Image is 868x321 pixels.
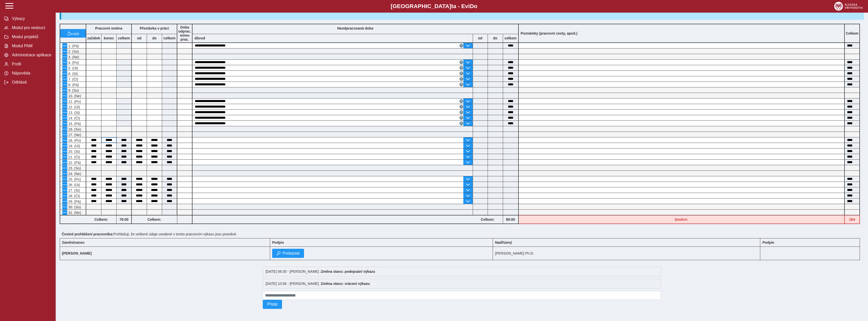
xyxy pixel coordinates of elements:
button: Menu [62,104,67,109]
button: Menu [62,71,67,76]
button: Menu [62,165,67,170]
div: [DATE] 08:30 - [PERSON_NAME] : [263,267,661,276]
span: 13. (St) [67,111,80,115]
button: Menu [62,204,67,209]
span: 16. (So) [67,127,81,131]
span: 27. (St) [67,188,80,192]
button: Menu [62,99,67,104]
button: Menu [62,171,67,176]
button: Menu [62,193,67,198]
button: Menu [62,138,67,143]
button: Menu [62,154,67,159]
span: 23. (So) [67,166,81,170]
span: Modul pro vedoucí [10,26,51,30]
span: 31. (Ne) [67,211,81,215]
span: 26. (Út) [67,183,80,187]
b: Změna stavu: vrácení výkazu [321,282,370,286]
button: Menu [62,127,67,132]
span: Modul projektů [10,35,51,39]
span: t [451,3,453,9]
b: Změna stavu: podepsání výkazu [321,269,375,274]
b: Zaměstnanec [62,240,84,244]
button: Menu [62,88,67,93]
div: Fond pracovní doby (168 h) a součet hodin (164 h) se neshodují! [845,215,860,224]
b: Přestávka v práci [140,26,169,30]
b: Neodpracovaná doba [337,26,373,30]
span: 11. (Po) [67,100,81,104]
span: vrátit [71,31,79,35]
button: Menu [62,82,67,87]
b: Celkem: [132,217,177,221]
b: Celkem: [86,217,116,221]
button: Menu [62,77,67,82]
b: Čestné prohlášení pracovníka: [62,232,113,236]
b: Celkem: [473,217,503,221]
button: Přidat [263,300,282,309]
span: 14. (Čt) [67,116,80,120]
button: Menu [62,160,67,165]
span: 25. (Po) [67,177,81,181]
span: D [470,3,474,9]
button: Menu [62,199,67,204]
span: 5. (Út) [67,66,78,70]
td: [PERSON_NAME] Ph.D. [493,247,760,260]
button: Menu [62,132,67,137]
b: Celkem [846,31,858,35]
span: Výkazy [10,16,51,21]
b: Podpis [762,240,774,244]
span: 4. (Po) [67,61,79,65]
span: 3. (Ne) [67,55,79,59]
span: Profil [10,62,51,66]
b: [GEOGRAPHIC_DATA] a - Evi [15,3,853,10]
div: Prohlašuji, že veškeré údaje uvedené v tomto pracovním výkazu jsou pravdivé. [60,230,864,238]
span: Modul PAM [10,44,51,48]
b: od [132,36,147,40]
span: o [474,3,478,9]
div: Fond pracovní doby (168 h) a součet hodin (164 h) se neshodují! [519,215,845,224]
span: 22. (Pá) [67,161,81,165]
button: Menu [62,188,67,193]
button: Menu [62,65,67,70]
span: Odhlásit [10,80,51,85]
span: 8. (Pá) [67,83,79,87]
button: Menu [62,110,67,115]
button: vrátit [60,29,86,38]
button: Podepsat [272,249,304,258]
span: 24. (Ne) [67,172,81,176]
b: konec [101,36,116,40]
span: 1. (Pá) [67,44,79,48]
b: začátek [86,36,101,40]
b: 76:00 [117,217,131,221]
button: Menu [62,143,67,148]
span: Podepsat [283,251,300,256]
span: 9. (So) [67,88,79,92]
span: 15. (Pá) [67,122,81,126]
b: Souhrn: [675,217,688,221]
b: Nadřízený [495,240,512,244]
b: 88:00 [503,217,518,221]
span: 30. (So) [67,205,81,209]
b: celkem [503,36,518,40]
button: Menu [62,210,67,215]
button: Menu [62,115,67,120]
button: Menu [62,182,67,187]
b: 164 [845,217,859,221]
span: Administrace aplikace [10,53,51,57]
b: [PERSON_NAME] [62,251,92,255]
button: Menu [62,177,67,182]
b: od [473,36,488,40]
b: celkem [162,36,177,40]
span: 28. (Čt) [67,194,80,198]
b: do [488,36,503,40]
b: Podpis [272,240,284,244]
button: Menu [62,93,67,98]
button: Menu [62,43,67,48]
span: 20. (St) [67,150,80,154]
button: Menu [62,60,67,65]
b: Poznámky (pracovní cesty, apod.) [519,31,580,35]
span: 19. (Út) [67,144,80,148]
span: 12. (Út) [67,105,80,109]
span: 17. (Ne) [67,133,81,137]
button: Menu [62,54,67,59]
b: celkem [117,36,131,40]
